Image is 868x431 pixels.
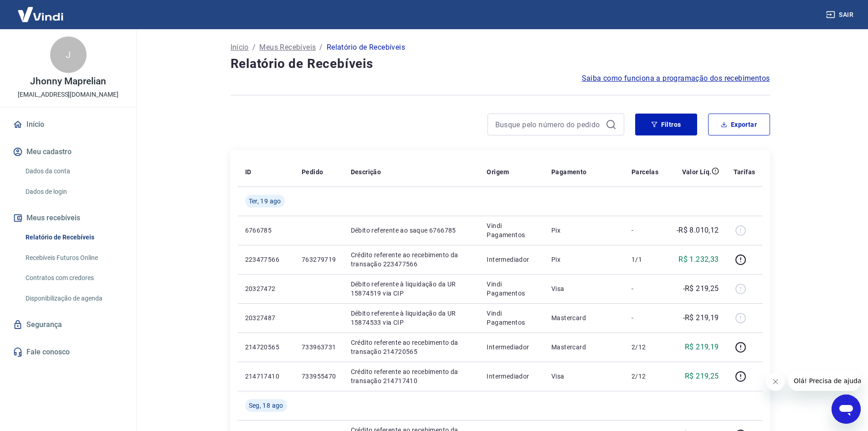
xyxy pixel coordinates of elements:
[30,77,106,86] p: Jhonny Maprelian
[632,167,658,177] p: Parcelas
[551,226,617,235] p: Pix
[832,395,861,424] iframe: Botão para abrir a janela de mensagens
[252,42,256,53] p: /
[551,255,617,264] p: Pix
[495,118,602,131] input: Busque pelo número do pedido
[302,255,336,264] p: 763279719
[708,114,770,135] button: Exportar
[683,283,719,294] p: -R$ 219,25
[351,280,473,298] p: Débito referente à liquidação da UR 15874519 via CIP
[5,6,77,14] span: Olá! Precisa de ajuda?
[351,226,473,235] p: Débito referente ao saque 6766785
[678,254,719,265] p: R$ 1.232,33
[259,42,316,53] a: Meus Recebíveis
[245,343,287,352] p: 214720565
[11,208,125,228] button: Meus recebíveis
[249,401,283,410] span: Seg, 18 ago
[487,221,537,239] p: Vindi Pagamentos
[487,280,537,298] p: Vindi Pagamentos
[327,42,405,53] p: Relatório de Recebíveis
[788,371,861,391] iframe: Mensagem da empresa
[551,313,617,322] p: Mastercard
[245,255,287,264] p: 223477566
[245,226,287,235] p: 6766785
[677,225,719,236] p: -R$ 8.010,12
[11,142,125,162] button: Meu cadastro
[582,73,770,84] a: Saiba como funciona a programação dos recebimentos
[302,343,336,352] p: 733963731
[487,255,537,264] p: Intermediador
[487,343,537,352] p: Intermediador
[351,309,473,327] p: Débito referente à liquidação da UR 15874533 via CIP
[632,284,658,293] p: -
[824,6,857,23] button: Sair
[632,313,658,322] p: -
[22,228,125,247] a: Relatório de Recebíveis
[11,315,125,335] a: Segurança
[302,372,336,381] p: 733955470
[231,42,249,53] a: Início
[551,167,587,177] p: Pagamento
[487,372,537,381] p: Intermediador
[766,373,785,391] iframe: Fechar mensagem
[245,284,287,293] p: 20327472
[632,343,658,352] p: 2/12
[682,167,712,177] p: Valor Líq.
[487,167,509,177] p: Origem
[351,167,381,177] p: Descrição
[22,182,125,201] a: Dados de login
[22,289,125,308] a: Disponibilização de agenda
[22,249,125,267] a: Recebíveis Futuros Online
[302,167,323,177] p: Pedido
[50,36,87,73] div: J
[683,312,719,323] p: -R$ 219,19
[351,338,473,356] p: Crédito referente ao recebimento da transação 214720565
[351,367,473,385] p: Crédito referente ao recebimento da transação 214717410
[685,371,719,382] p: R$ 219,25
[319,42,323,53] p: /
[734,167,755,177] p: Tarifas
[351,250,473,269] p: Crédito referente ao recebimento da transação 223477566
[249,197,281,206] span: Ter, 19 ago
[551,284,617,293] p: Visa
[11,114,125,135] a: Início
[245,313,287,322] p: 20327487
[11,0,70,28] img: Vindi
[632,372,658,381] p: 2/12
[22,269,125,287] a: Contratos com credores
[18,90,118,99] p: [EMAIL_ADDRESS][DOMAIN_NAME]
[685,342,719,353] p: R$ 219,19
[11,342,125,362] a: Fale conosco
[231,55,770,73] h4: Relatório de Recebíveis
[551,372,617,381] p: Visa
[632,226,658,235] p: -
[551,343,617,352] p: Mastercard
[487,309,537,327] p: Vindi Pagamentos
[245,372,287,381] p: 214717410
[635,114,697,135] button: Filtros
[632,255,658,264] p: 1/1
[245,167,252,177] p: ID
[22,162,125,181] a: Dados da conta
